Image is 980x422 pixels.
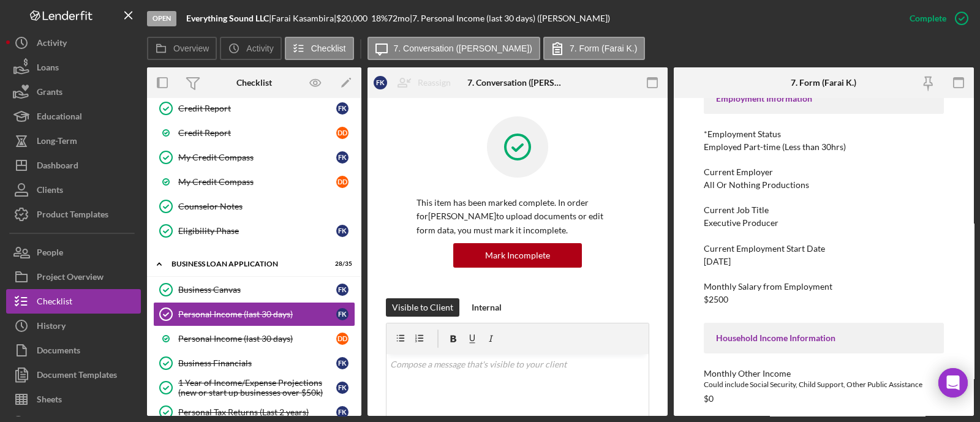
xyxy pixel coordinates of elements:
[147,11,176,26] div: Open
[37,129,77,156] div: Long-Term
[392,298,453,317] div: Visible to Client
[6,80,141,104] button: Grants
[153,351,355,375] a: Business FinancialsFK
[37,363,117,390] div: Document Templates
[466,298,508,317] button: Internal
[910,6,946,31] div: Complete
[178,128,336,138] div: Credit Report
[336,151,349,164] div: F K
[704,205,944,215] div: Current Job Title
[311,43,346,53] label: Checklist
[246,43,273,53] label: Activity
[6,363,141,387] button: Document Templates
[178,104,336,113] div: Credit Report
[374,76,387,89] div: F K
[178,378,336,398] div: 1 Year of Income/Expense Projections (new or start up businesses over $50k)
[153,170,355,194] a: My Credit CompassDD
[153,121,355,145] a: Credit ReportDD
[704,379,944,391] div: Could include Social Security, Child Support, Other Public Assistance
[704,142,846,152] div: Employed Part-time (Less than 30hrs)
[153,219,355,243] a: Eligibility PhaseFK
[704,282,944,292] div: Monthly Salary from Employment
[153,326,355,351] a: Personal Income (last 30 days)DD
[570,43,637,53] label: 7. Form (Farai K.)
[37,31,67,58] div: Activity
[37,178,63,205] div: Clients
[6,314,141,338] button: History
[6,55,141,80] button: Loans
[178,407,336,417] div: Personal Tax Returns (Last 2 years)
[173,43,209,53] label: Overview
[336,127,349,139] div: D D
[178,153,336,162] div: My Credit Compass
[171,260,322,268] div: BUSINESS LOAN APPLICATION
[153,277,355,302] a: Business CanvasFK
[388,13,410,23] div: 72 mo
[153,145,355,170] a: My Credit CompassFK
[6,202,141,227] button: Product Templates
[178,334,336,344] div: Personal Income (last 30 days)
[336,176,349,188] div: D D
[336,333,349,345] div: D D
[6,387,141,412] button: Sheets
[285,37,354,60] button: Checklist
[704,295,728,304] div: $2500
[153,375,355,400] a: 1 Year of Income/Expense Projections (new or start up businesses over $50k)FK
[6,153,141,178] button: Dashboard
[6,265,141,289] button: Project Overview
[6,289,141,314] button: Checklist
[37,80,62,107] div: Grants
[336,382,349,394] div: F K
[336,406,349,418] div: F K
[336,284,349,296] div: F K
[367,70,463,95] button: FKReassign
[330,260,352,268] div: 28 / 35
[704,244,944,254] div: Current Employment Start Date
[178,285,336,295] div: Business Canvas
[271,13,336,23] div: Farai Kasambira |
[485,243,550,268] div: Mark Incomplete
[336,102,349,115] div: F K
[37,314,66,341] div: History
[6,338,141,363] button: Documents
[37,153,78,181] div: Dashboard
[371,13,388,23] div: 18 %
[704,167,944,177] div: Current Employer
[386,298,459,317] button: Visible to Client
[178,358,336,368] div: Business Financials
[897,6,974,31] button: Complete
[147,37,217,60] button: Overview
[6,31,141,55] button: Activity
[704,218,778,228] div: Executive Producer
[6,104,141,129] button: Educational
[467,78,567,88] div: 7. Conversation ([PERSON_NAME])
[6,240,141,265] button: People
[178,309,336,319] div: Personal Income (last 30 days)
[938,368,968,398] div: Open Intercom Messenger
[336,308,349,320] div: F K
[186,13,271,23] div: |
[394,43,532,53] label: 7. Conversation ([PERSON_NAME])
[37,338,80,366] div: Documents
[37,289,72,317] div: Checklist
[37,387,62,415] div: Sheets
[410,13,610,23] div: | 7. Personal Income (last 30 days) ([PERSON_NAME])
[417,196,619,237] p: This item has been marked complete. In order for [PERSON_NAME] to upload documents or edit form d...
[716,94,932,104] div: Employment Information
[37,202,108,230] div: Product Templates
[6,129,141,153] button: Long-Term
[37,240,63,268] div: People
[153,96,355,121] a: Credit ReportFK
[791,78,856,88] div: 7. Form (Farai K.)
[704,180,809,190] div: All Or Nothing Productions
[178,202,355,211] div: Counselor Notes
[37,55,59,83] div: Loans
